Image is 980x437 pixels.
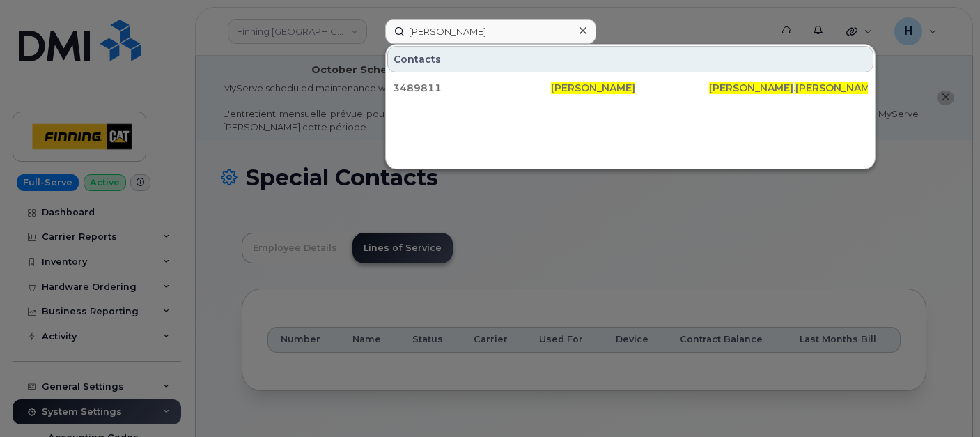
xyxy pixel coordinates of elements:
[387,46,873,72] div: Contacts
[551,82,635,94] span: [PERSON_NAME]
[709,81,867,95] div: . @[DOMAIN_NAME]
[387,75,873,100] a: 3489811[PERSON_NAME][PERSON_NAME].[PERSON_NAME]@[DOMAIN_NAME]
[795,82,880,94] span: [PERSON_NAME]
[393,81,551,95] div: 3489811
[709,82,793,94] span: [PERSON_NAME]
